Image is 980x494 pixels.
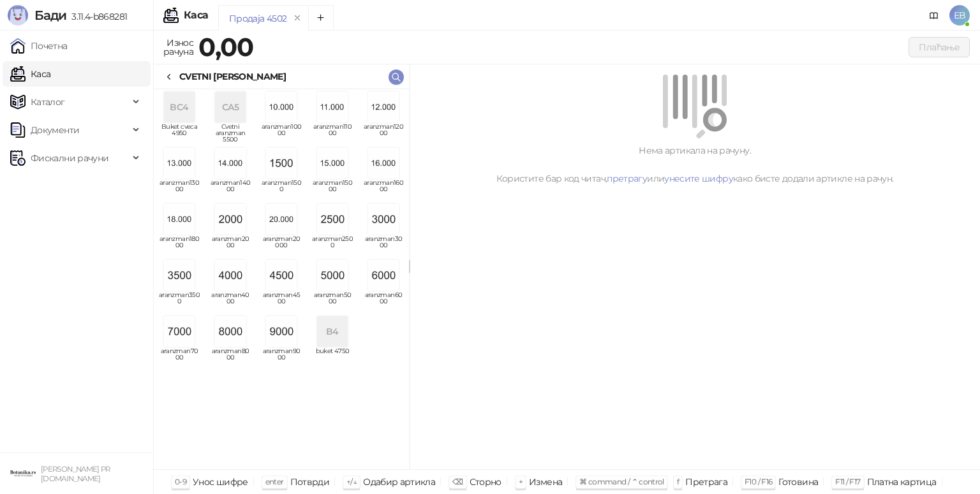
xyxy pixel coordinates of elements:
span: EB [949,5,970,25]
img: Slika [164,148,195,178]
img: Slika [164,204,195,235]
img: Slika [266,260,297,291]
img: Slika [164,316,195,347]
span: aranzman5000 [312,292,353,311]
span: ⌘ command / ⌃ control [579,477,664,486]
div: Износ рачуна [161,34,196,60]
span: aranzman13000 [159,180,200,199]
img: Slika [368,92,399,122]
span: aranzman7000 [159,348,200,367]
span: aranzman1500 [261,180,302,199]
button: Плаћање [909,37,970,57]
span: buket 4750 [312,348,353,367]
span: Каталог [31,89,65,115]
div: Платна картица [867,474,937,490]
span: enter [265,477,284,486]
img: Slika [317,204,348,235]
div: Продаја 4502 [229,11,286,25]
span: Фискални рачуни [31,145,108,171]
div: BC4 [164,92,195,122]
img: Slika [368,148,399,178]
span: aranzman15000 [312,180,353,199]
span: aranzman9000 [261,348,302,367]
span: aranzman11000 [312,124,353,143]
span: aranzman4500 [261,292,302,311]
div: Каса [184,10,208,20]
span: aranzman2500 [312,236,353,255]
span: 3.11.4-b868281 [66,11,127,22]
img: Slika [164,260,195,291]
span: Документи [31,117,79,143]
img: Slika [368,204,399,235]
div: CVETNI [PERSON_NAME] [179,69,286,84]
img: Slika [215,148,246,178]
span: aranzman3000 [363,236,404,255]
div: B4 [317,316,348,347]
span: aranzman3500 [159,292,200,311]
img: Slika [368,260,399,291]
span: aranzman8000 [210,348,251,367]
span: F10 / F16 [745,477,772,486]
div: Сторно [470,474,501,490]
span: ↑/↓ [346,477,357,486]
span: aranzman18000 [159,236,200,255]
a: претрагу [607,173,647,184]
div: Готовина [778,474,818,490]
button: remove [289,13,306,24]
span: aranzman2000 [210,236,251,255]
span: aranzman20000 [261,236,302,255]
a: Документација [924,5,944,25]
img: Slika [215,260,246,291]
span: aranzman10000 [261,124,302,143]
div: CA5 [215,92,246,122]
span: aranzman4000 [210,292,251,311]
span: 0-9 [175,477,186,486]
span: Buket cveca 4950 [159,124,200,143]
img: 64x64-companyLogo-0e2e8aaa-0bd2-431b-8613-6e3c65811325.png [10,461,36,486]
button: Add tab [308,5,334,31]
div: Одабир артикла [363,474,435,490]
span: ⌫ [452,477,463,486]
span: Cvetni aranzman 5500 [210,124,251,143]
img: Slika [215,316,246,347]
div: Претрага [685,474,727,490]
img: Slika [266,316,297,347]
img: Slika [266,204,297,235]
span: F11 / F17 [835,477,860,486]
img: Logo [8,5,28,25]
span: Бади [34,8,66,23]
a: Каса [10,61,50,87]
strong: 0,00 [198,31,253,62]
img: Slika [317,92,348,122]
img: Slika [317,260,348,291]
div: grid [154,89,409,469]
span: aranzman14000 [210,180,251,199]
div: Измена [529,474,562,490]
img: Slika [266,92,297,122]
div: Нема артикала на рачуну. Користите бар код читач, или како бисте додали артикле на рачун. [425,143,965,185]
img: Slika [266,148,297,178]
img: Slika [317,148,348,178]
a: унесите шифру [664,173,733,184]
span: + [519,477,523,486]
small: [PERSON_NAME] PR [DOMAIN_NAME] [41,465,110,483]
span: aranzman12000 [363,124,404,143]
span: f [677,477,679,486]
div: Потврди [290,474,330,490]
div: Унос шифре [193,474,248,490]
span: aranzman6000 [363,292,404,311]
img: Slika [215,204,246,235]
a: Почетна [10,33,68,59]
span: aranzman16000 [363,180,404,199]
